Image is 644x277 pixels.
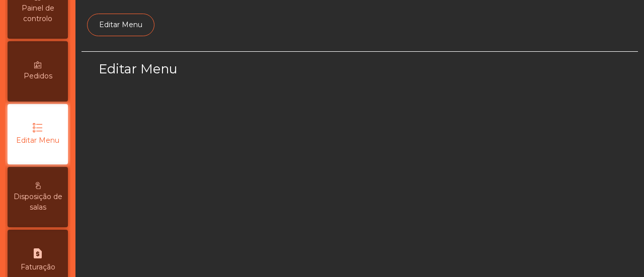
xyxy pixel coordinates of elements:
span: Disposição de salas [10,192,65,213]
span: Pedidos [24,71,52,81]
span: Editar Menu [16,135,59,146]
span: Painel de controlo [10,3,65,24]
i: request_page [32,247,44,259]
a: Editar Menu [87,14,154,36]
h3: Editar Menu [99,60,357,78]
span: Faturação [21,262,55,272]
